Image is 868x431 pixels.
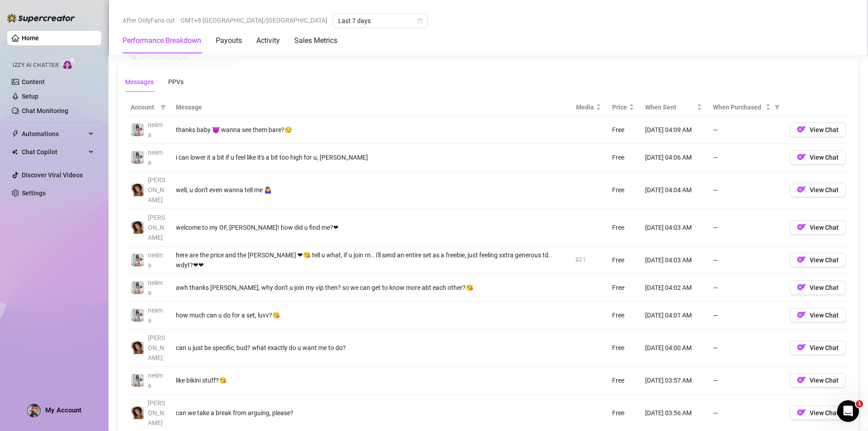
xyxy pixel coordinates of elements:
span: Last 7 days [338,14,422,28]
div: Messages [125,77,154,87]
input: Search messages [139,52,231,62]
button: OFView Chat [790,150,846,165]
span: My Account [45,406,81,414]
a: OFView Chat [790,128,846,135]
span: neiima [148,279,163,296]
td: — [708,367,784,394]
td: Free [607,144,640,171]
span: View Chat [810,126,839,133]
td: — [708,116,784,144]
a: Setup [22,93,38,100]
button: OFView Chat [790,373,846,388]
td: [DATE] 04:03 AM [640,246,708,274]
span: Izzy AI Chatter [13,61,58,70]
div: Performance Breakdown [123,35,201,46]
span: View Chat [810,154,839,161]
span: After OnlyFans cut [123,14,175,27]
img: neiima [131,151,144,164]
div: i can lower it a bit if u feel like it's a bit too high for u, [PERSON_NAME] [176,152,565,162]
button: OFView Chat [790,308,846,322]
span: neiima [148,251,163,269]
td: [DATE] 04:02 AM [640,274,708,302]
span: Price [612,102,627,112]
div: can we take a break from arguing, please? [176,408,565,418]
span: [PERSON_NAME] [148,214,165,241]
td: — [708,302,784,329]
td: [DATE] 04:01 AM [640,302,708,329]
td: — [708,171,784,209]
img: neiima [131,281,144,294]
th: Media [571,99,607,116]
td: [DATE] 04:00 AM [640,329,708,367]
td: [DATE] 04:06 AM [640,144,708,171]
span: 1 [856,400,863,407]
td: Free [607,274,640,302]
button: OFView Chat [790,406,846,420]
span: neiima [148,307,163,324]
img: OF [797,185,806,194]
th: When Purchased [708,99,784,116]
span: neiima [148,372,163,389]
a: Discover Viral Videos [22,171,83,179]
td: Free [607,209,640,246]
a: Chat Monitoring [22,107,68,114]
img: OF [797,310,806,319]
span: View Chat [810,377,839,384]
span: View Chat [810,224,839,231]
iframe: Intercom live chat [837,400,859,422]
img: OF [797,283,806,292]
img: neiima [131,374,144,387]
div: well, u don't even wanna tell me 🤷‍♀️ [176,185,565,195]
td: [DATE] 04:04 AM [640,171,708,209]
img: logo-BBDzfeDw.svg [7,14,75,23]
a: OFView Chat [790,258,846,265]
td: Free [607,367,640,394]
td: Free [607,302,640,329]
button: OFView Chat [790,123,846,137]
img: OF [797,343,806,352]
a: OFView Chat [790,379,846,386]
span: View Chat [810,284,839,291]
img: Chloe [131,221,144,234]
span: calendar [417,18,423,24]
span: View Chat [810,312,839,319]
span: [PERSON_NAME] [148,399,165,426]
img: AI Chatter [62,57,76,71]
div: Activity [256,35,280,46]
img: Chloe [131,184,144,196]
span: View Chat [810,344,839,351]
div: like bikini stuff?😘 [176,375,565,385]
div: Payouts [216,35,242,46]
a: OFView Chat [790,188,846,195]
div: how much can u do for a set, luvv?😘 [176,310,565,320]
th: Price [607,99,640,116]
span: neiima [148,121,163,138]
span: [PERSON_NAME] [148,176,165,204]
span: filter [774,104,780,110]
a: OFView Chat [790,346,846,353]
span: thunderbolt [12,130,19,137]
span: filter [773,100,782,114]
img: OF [797,125,806,134]
img: OF [797,223,806,232]
img: OF [797,408,806,417]
div: here are the price and the [PERSON_NAME] ❤😘 tell u what, if u join rn.. i'll send an entire set a... [176,250,565,270]
span: When Purchased [713,102,764,112]
span: search [131,54,137,60]
span: Automations [22,127,86,141]
td: — [708,329,784,367]
button: OFView Chat [790,280,846,295]
td: — [708,144,784,171]
span: [PERSON_NAME] [148,334,165,361]
td: [DATE] 04:03 AM [640,209,708,246]
a: Content [22,78,45,85]
div: 1 [583,256,586,264]
a: OFView Chat [790,286,846,293]
span: filter [159,100,168,114]
img: neiima [131,123,144,136]
div: PPVs [168,77,184,87]
a: OFView Chat [790,313,846,321]
span: View Chat [810,186,839,194]
span: GMT+8 [GEOGRAPHIC_DATA]/[GEOGRAPHIC_DATA] [180,14,327,27]
img: neiima [131,309,144,322]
